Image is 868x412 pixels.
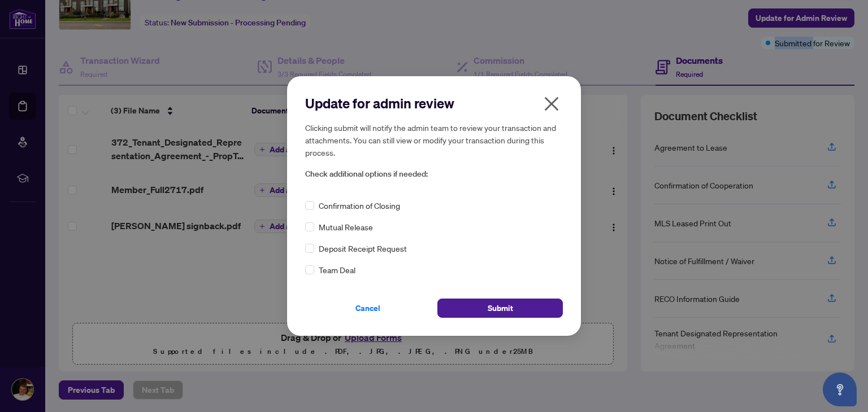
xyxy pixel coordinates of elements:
[319,242,407,255] span: Deposit Receipt Request
[542,95,561,113] span: close
[305,121,563,159] h5: Clicking submit will notify the admin team to review your transaction and attachments. You can st...
[305,299,431,318] button: Cancel
[823,372,857,406] button: Open asap
[319,199,400,212] span: Confirmation of Closing
[355,299,380,317] span: Cancel
[488,299,513,317] span: Submit
[319,221,373,233] span: Mutual Release
[437,299,563,318] button: Submit
[305,94,563,112] h2: Update for admin review
[319,264,355,276] span: Team Deal
[305,168,563,181] span: Check additional options if needed:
